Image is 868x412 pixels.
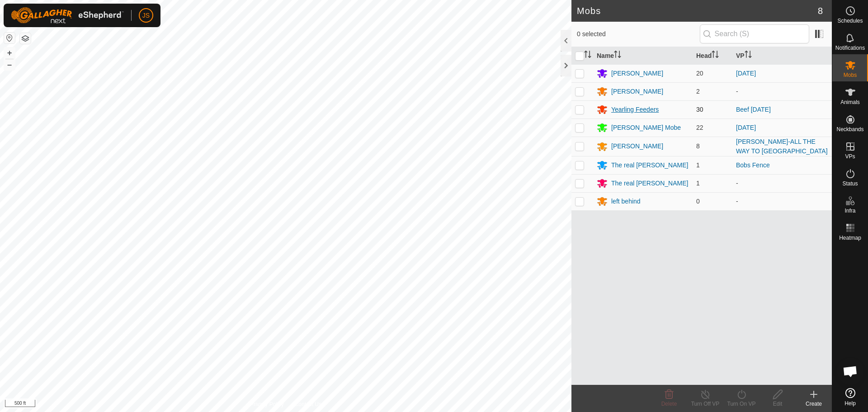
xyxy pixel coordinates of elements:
div: Edit [759,400,796,408]
span: 1 [696,180,700,187]
span: 0 [696,198,700,205]
div: Turn Off VP [687,400,723,408]
div: Create [796,400,832,408]
span: 22 [696,124,703,131]
span: 2 [696,88,700,95]
div: [PERSON_NAME] [611,69,663,78]
span: Neckbands [836,127,863,132]
button: + [4,47,15,58]
img: Gallagher Logo [11,7,124,24]
a: [PERSON_NAME]-ALL THE WAY TO [GEOGRAPHIC_DATA] [736,138,828,155]
span: Infra [844,208,855,213]
span: 0 selected [577,29,700,39]
a: Contact Us [295,400,321,408]
div: left behind [611,197,641,206]
th: Name [593,47,693,65]
th: VP [732,47,832,65]
a: [DATE] [736,124,756,131]
a: Help [832,384,868,410]
th: Head [693,47,732,65]
span: Help [844,401,856,406]
span: 1 [696,161,700,169]
div: Open chat [837,358,864,385]
a: Beef [DATE] [736,106,771,113]
div: Turn On VP [723,400,759,408]
span: Heatmap [839,235,861,241]
td: - [732,174,832,192]
td: - [732,82,832,100]
span: JS [142,11,150,20]
button: Reset Map [4,33,15,43]
span: Mobs [844,72,857,78]
span: Notifications [835,45,865,51]
span: Animals [840,99,860,105]
div: [PERSON_NAME] [611,142,663,151]
a: Privacy Policy [250,400,284,408]
div: The real [PERSON_NAME] [611,179,688,188]
p-sorticon: Activate to sort [745,52,752,59]
span: VPs [845,154,855,159]
div: [PERSON_NAME] Mobe [611,123,681,133]
div: Yearling Feeders [611,105,659,114]
p-sorticon: Activate to sort [614,52,621,59]
p-sorticon: Activate to sort [584,52,591,59]
span: 20 [696,70,703,77]
div: The real [PERSON_NAME] [611,161,688,170]
span: Schedules [837,18,863,24]
h2: Mobs [577,5,818,16]
p-sorticon: Activate to sort [712,52,719,59]
button: – [4,59,15,70]
span: Status [842,181,858,186]
div: [PERSON_NAME] [611,87,663,96]
span: 30 [696,106,703,113]
span: 8 [818,4,823,18]
td: - [732,192,832,210]
span: Delete [661,401,677,407]
input: Search (S) [700,24,809,43]
button: Map Layers [20,33,31,44]
a: Bobs Fence [736,161,770,169]
span: 8 [696,142,700,150]
a: [DATE] [736,70,756,77]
